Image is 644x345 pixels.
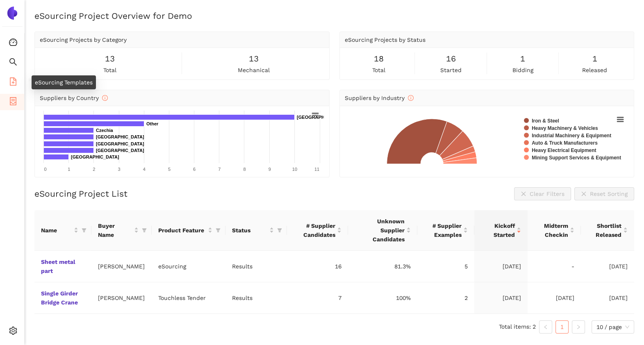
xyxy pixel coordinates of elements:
[355,217,405,244] span: Unknown Supplier Candidates
[96,148,144,153] text: [GEOGRAPHIC_DATA]
[582,66,607,75] span: released
[40,95,108,101] span: Suppliers by Country
[140,220,148,241] span: filter
[249,52,259,65] span: 13
[294,221,336,239] span: # Supplier Candidates
[193,167,196,172] text: 6
[532,133,611,138] text: Industrial Machinery & Equipment
[82,228,86,233] span: filter
[9,94,17,111] span: container
[91,251,151,282] td: [PERSON_NAME]
[532,148,596,153] text: Heavy Electrical Equipment
[348,251,417,282] td: 81.3%
[417,282,474,314] td: 2
[218,167,221,172] text: 7
[91,282,151,314] td: [PERSON_NAME]
[574,187,634,200] button: closeReset Sorting
[168,167,171,172] text: 5
[481,221,515,239] span: Kickoff Started
[34,210,91,251] th: this column's title is Name,this column is sortable
[539,320,552,334] li: Previous Page
[417,210,474,251] th: this column's title is # Supplier Examples,this column is sortable
[102,95,108,101] span: info-circle
[44,167,46,172] text: 0
[275,224,284,236] span: filter
[80,224,88,236] span: filter
[143,167,146,172] text: 4
[512,66,533,75] span: bidding
[596,321,629,333] span: 10 / page
[408,95,414,101] span: info-circle
[543,325,548,329] span: left
[41,226,72,235] span: Name
[532,140,598,146] text: Auto & Truck Manufacturers
[103,66,116,75] span: total
[576,325,581,329] span: right
[592,52,597,65] span: 1
[572,320,585,334] button: right
[528,210,581,251] th: this column's title is Midterm Checkin,this column is sortable
[499,320,536,334] li: Total items: 2
[348,210,417,251] th: this column's title is Unknown Supplier Candidates,this column is sortable
[348,282,417,314] td: 100%
[592,320,634,334] div: Page Size
[345,36,426,43] span: eSourcing Projects by Status
[98,221,132,239] span: Buyer Name
[93,167,95,172] text: 2
[532,125,598,131] text: Heavy Machinery & Vehicles
[572,320,585,334] li: Next Page
[34,188,127,200] h2: eSourcing Project List
[287,210,348,251] th: this column's title is # Supplier Candidates,this column is sortable
[474,251,528,282] td: [DATE]
[232,226,268,235] span: Status
[514,187,571,200] button: closeClear Filters
[216,228,221,233] span: filter
[142,228,147,233] span: filter
[96,134,144,139] text: [GEOGRAPHIC_DATA]
[152,282,225,314] td: Touchless Tender
[345,95,414,101] span: Suppliers by Industry
[528,251,581,282] td: -
[532,155,621,161] text: Mining Support Services & Equipment
[297,115,345,120] text: [GEOGRAPHIC_DATA]
[581,251,634,282] td: [DATE]
[539,320,552,334] button: left
[96,128,113,133] text: Czechia
[555,320,569,334] li: 1
[238,66,270,75] span: mechanical
[446,52,455,65] span: 16
[581,282,634,314] td: [DATE]
[372,66,385,75] span: total
[105,52,115,65] span: 13
[287,251,348,282] td: 16
[71,154,119,159] text: [GEOGRAPHIC_DATA]
[9,55,17,71] span: search
[587,221,621,239] span: Shortlist Released
[91,210,151,251] th: this column's title is Buyer Name,this column is sortable
[556,321,568,333] a: 1
[532,118,559,124] text: Iron & Steel
[40,36,127,43] span: eSourcing Projects by Category
[417,251,474,282] td: 5
[32,75,96,89] div: eSourcing Templates
[152,251,225,282] td: eSourcing
[287,282,348,314] td: 7
[581,210,634,251] th: this column's title is Shortlist Released,this column is sortable
[225,251,287,282] td: Results
[520,52,525,65] span: 1
[314,167,319,172] text: 11
[424,221,462,239] span: # Supplier Examples
[225,282,287,314] td: Results
[528,282,581,314] td: [DATE]
[277,228,282,233] span: filter
[9,324,17,340] span: setting
[9,75,17,91] span: file-add
[146,121,159,126] text: Other
[292,167,297,172] text: 10
[243,167,246,172] text: 8
[374,52,384,65] span: 18
[118,167,120,172] text: 3
[225,210,287,251] th: this column's title is Status,this column is sortable
[440,66,461,75] span: started
[152,210,225,251] th: this column's title is Product Feature,this column is sortable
